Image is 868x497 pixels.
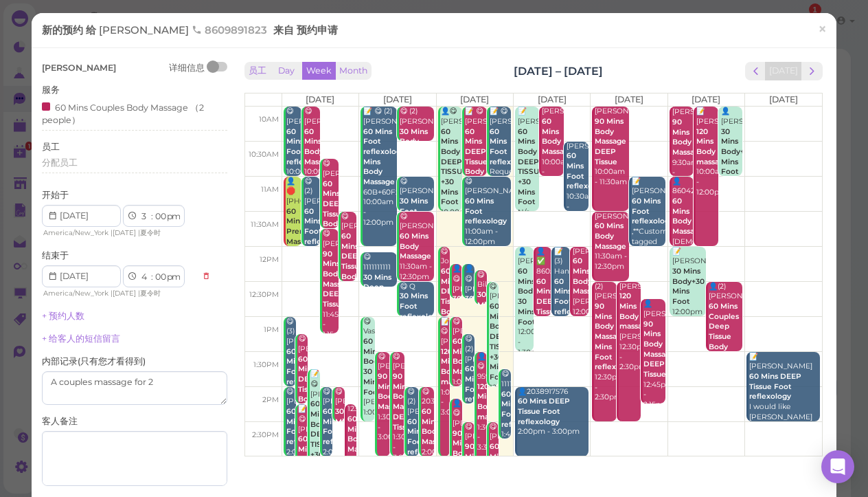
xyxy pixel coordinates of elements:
[464,107,487,238] div: 📝 😋 [PERSON_NAME] Walking back 10:00am - 11:00am
[464,334,475,435] div: 😋 (2) [PERSON_NAME] 1:15pm - 2:15pm
[322,229,339,340] div: 😋 [PERSON_NAME] 11:45am - 1:15pm
[554,277,608,346] b: 60 Mins Foot reflexology|60 Mins Body Massage
[400,127,431,156] b: 30 Mins Body Massage
[286,127,328,166] b: 60 Mins Foot reflexology
[477,382,510,421] b: 120 Mins Body massage
[615,94,643,104] span: [DATE]
[251,220,279,229] span: 11:30am
[696,107,718,197] div: 📝 [PERSON_NAME] 10:00am - 12:00pm
[297,334,308,445] div: 😋 [PERSON_NAME] 1:15pm - 2:15pm
[821,450,854,483] div: Open Intercom Messenger
[720,107,743,208] div: 👤[PERSON_NAME] 10:00am - 11:00am
[501,369,511,460] div: 😋 1111111111 1:45pm - 2:45pm
[304,127,336,166] b: 60 Mins Body Massage
[422,407,453,446] b: 60 Mins Body Massage
[399,177,433,247] div: 😋 [PERSON_NAME] 11:00am - 11:30am
[632,197,674,225] b: 60 Mins Foot reflexology
[42,311,84,321] a: + 预约人数
[304,177,320,278] div: 😋 (2) [PERSON_NAME] 11:00am - 12:00pm
[517,247,534,358] div: 👤[PERSON_NAME] 12:00pm - 1:30pm
[392,352,404,463] div: 😋 [PERSON_NAME] 1:30pm - 3:00pm
[270,62,303,80] button: Day
[377,352,389,443] div: 😋 [PERSON_NAME] 1:30pm - 3:00pm
[42,84,60,96] label: 服务
[749,372,801,401] b: 60 Mins DEEP Tissue Foot reflexology
[400,197,442,225] b: 30 Mins Foot reflexology
[536,277,568,336] b: 60 Mins DEEP Tissue Body Massage
[99,23,192,36] span: [PERSON_NAME]
[341,232,373,291] b: 60 Mins DEEP Tissue Body Massage
[594,212,628,272] div: [PERSON_NAME] 11:30am - 12:30pm
[631,177,665,298] div: 📝 [PERSON_NAME] ,**Customer tagged as no-show before.** 11:00am - 12:00pm
[335,62,372,80] button: Month
[489,107,512,248] div: 📝 😋 [PERSON_NAME] Requesting [PERSON_NAME] if possible [PERSON_NAME] 10:00am - 11:00am
[567,151,608,190] b: 60 Mins Foot reflexology
[322,387,332,478] div: 😋 [PERSON_NAME] 2:00pm - 3:00pm
[421,387,433,478] div: 😋 2036404792 2:00pm - 3:00pm
[440,107,463,238] div: 👤😋 [PERSON_NAME] 10:00am - 11:30am
[253,360,279,369] span: 1:30pm
[42,100,225,126] div: 60 Mins Couples Body Massage （2 people）
[304,207,346,246] b: 60 Mins Foot reflexology
[536,247,552,368] div: 👤✅ 8605603840 12:00pm - 1:00pm
[42,227,195,239] div: | |
[453,294,484,333] b: 30 Mins Body Massage
[347,404,357,485] div: 1234567890 2:15pm - 3:15pm
[594,282,617,403] div: (2) [PERSON_NAME] 12:30pm - 2:30pm
[818,19,827,38] span: ×
[453,337,484,376] b: 60 Mins Body Massage
[43,228,108,237] span: America/New_York
[399,282,433,342] div: 😋 Q 12:30pm - 1:00pm
[363,337,387,396] b: 60 Mins Body+ 30 Mins Foot
[501,390,543,429] b: 60 Mins Foot reflexology
[378,372,409,411] b: 90 Mins Body Massage
[566,142,589,223] div: [PERSON_NAME] 10:30am - 11:30am
[518,127,544,207] b: 60 Mins Body DEEP TISSUE +30 Mins Foot
[721,127,753,177] b: 30 Mins Body+30 Mins Foot
[140,228,161,237] span: 夏令时
[400,291,442,320] b: 30 Mins Foot reflexology
[441,127,467,207] b: 60 Mins Body DEEP TISSUE +30 Mins Foot
[517,387,589,437] div: 👤2038917576 2:00pm - 3:00pm
[672,267,705,306] b: 30 Mins Body+30 Mins Foot
[306,94,334,104] span: [DATE]
[553,247,570,388] div: 📝 (3) Hana 60Fx2,60Bx1 12:00pm - 1:00pm
[643,299,665,410] div: 👤[PERSON_NAME] 12:45pm - 2:15pm
[363,273,408,322] b: 30 Mins Deep Tissue Foot Reflexology
[244,62,271,80] button: 员工
[249,290,279,299] span: 12:30pm
[140,289,161,298] span: 夏令时
[708,282,742,403] div: 👤(2) [PERSON_NAME] 12:30pm - 1:30pm
[490,302,516,382] b: 60 Mins Body DEEP TISSUE +30 Mins Foot
[595,221,626,250] b: 60 Mins Body Massage
[465,197,507,225] b: 60 Mins Foot reflexology
[453,429,484,488] b: 90 Mins Body Massage DEEP Tissue
[302,62,336,80] button: Week
[709,302,740,382] b: 60 Mins Couples Deep Tissue Body Massage (2 people)
[465,294,507,333] b: 30 Mins Foot reflexology
[323,250,354,309] b: 90 Mins Body Massage DEEP Tissue
[113,228,136,237] span: [DATE]
[696,127,729,166] b: 120 Mins Body massage
[619,291,652,331] b: 120 Mins Body massage
[286,387,296,478] div: 😋 [PERSON_NAME] 2:00pm - 3:00pm
[765,62,802,80] button: [DATE]
[323,407,365,446] b: 60 Mins Foot reflexology
[490,442,521,481] b: 60 Mins Body Massage
[541,107,564,188] div: [PERSON_NAME] 10:00am - 11:00am
[672,197,704,236] b: 60 Mins Body Massage
[42,141,60,153] label: 员工
[393,372,424,431] b: 90 Mins Body Massage DEEP Tissue
[514,63,603,79] h2: [DATE] – [DATE]
[464,177,511,247] div: 😋 [PERSON_NAME] 11:00am - 12:00pm
[399,107,433,188] div: 😋 (2) [PERSON_NAME] 10:00am - 10:30am
[42,333,120,344] a: + 给客人的短信留言
[298,434,330,474] b: 60 Mins Body Massage
[542,117,573,156] b: 60 Mins Body Massage
[169,62,205,74] div: 详细信息
[363,252,397,353] div: 😋 1111111111 12:05pm - 12:35pm
[692,94,720,104] span: [DATE]
[460,94,489,104] span: [DATE]
[286,177,302,278] div: 👤🛑 [PHONE_NUMBER] 11:00am - 12:00pm
[42,157,78,168] span: 分配员工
